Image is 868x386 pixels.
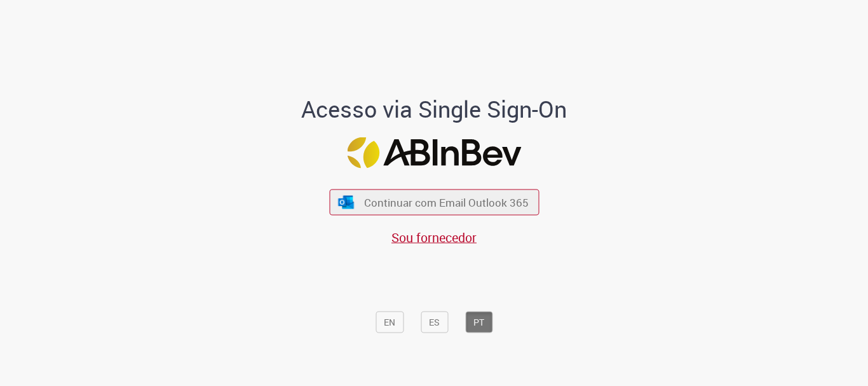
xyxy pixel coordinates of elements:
img: ícone Azure/Microsoft 360 [337,195,355,209]
button: ES [421,312,448,333]
span: Continuar com Email Outlook 365 [364,195,529,210]
h1: Acesso via Single Sign-On [258,97,611,122]
button: PT [465,312,492,333]
a: Sou fornecedor [391,229,477,246]
img: Logo ABInBev [347,137,521,169]
button: ícone Azure/Microsoft 360 Continuar com Email Outlook 365 [329,190,539,216]
button: EN [376,312,403,333]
